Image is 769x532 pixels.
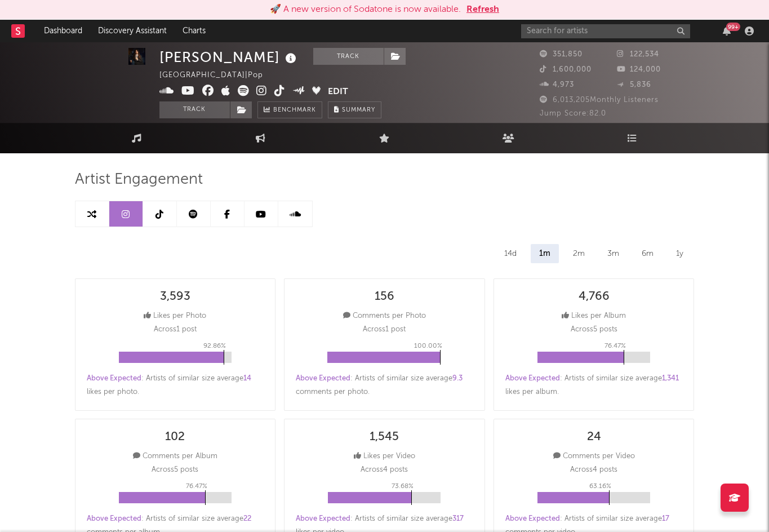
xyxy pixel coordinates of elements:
[144,309,206,323] div: Likes per Photo
[571,323,617,336] p: Across 5 posts
[604,339,626,353] p: 76.47 %
[165,431,185,444] div: 102
[521,24,690,38] input: Search for artists
[505,515,560,522] span: Above Expected
[296,372,473,399] div: : Artists of similar size average comments per photo .
[328,85,348,99] button: Edit
[363,323,406,336] p: Across 1 post
[160,290,190,304] div: 3,593
[243,515,251,522] span: 22
[579,290,610,304] div: 4,766
[273,104,316,117] span: Benchmark
[342,107,375,113] span: Summary
[452,375,463,382] span: 9.3
[87,372,264,399] div: : Artists of similar size average likes per photo .
[633,244,662,263] div: 6m
[243,375,251,382] span: 14
[617,81,651,88] span: 5,836
[175,20,214,42] a: Charts
[392,480,414,493] p: 73.68 %
[186,480,207,493] p: 76.47 %
[540,81,574,88] span: 4,973
[531,244,559,263] div: 1m
[296,375,350,382] span: Above Expected
[617,66,661,73] span: 124,000
[328,101,381,118] button: Summary
[152,463,198,477] p: Across 5 posts
[270,3,461,16] div: 🚀 A new version of Sodatone is now available.
[540,66,592,73] span: 1,600,000
[599,244,628,263] div: 3m
[540,96,659,104] span: 6,013,205 Monthly Listeners
[75,173,203,187] span: Artist Engagement
[617,51,659,58] span: 122,534
[296,515,350,522] span: Above Expected
[370,431,399,444] div: 1,545
[154,323,197,336] p: Across 1 post
[496,244,525,263] div: 14d
[587,431,601,444] div: 24
[662,515,669,522] span: 17
[553,450,635,463] div: Comments per Video
[361,463,408,477] p: Across 4 posts
[87,375,141,382] span: Above Expected
[354,450,415,463] div: Likes per Video
[414,339,442,353] p: 100.00 %
[662,375,679,382] span: 1,341
[159,101,230,118] button: Track
[589,480,611,493] p: 63.16 %
[375,290,394,304] div: 156
[726,23,740,31] div: 99 +
[90,20,175,42] a: Discovery Assistant
[343,309,426,323] div: Comments per Photo
[540,110,606,117] span: Jump Score: 82.0
[257,101,322,118] a: Benchmark
[36,20,90,42] a: Dashboard
[505,372,683,399] div: : Artists of similar size average likes per album .
[540,51,583,58] span: 351,850
[87,515,141,522] span: Above Expected
[159,48,299,66] div: [PERSON_NAME]
[313,48,384,65] button: Track
[723,26,731,36] button: 99+
[668,244,692,263] div: 1y
[466,3,499,16] button: Refresh
[159,69,276,82] div: [GEOGRAPHIC_DATA] | Pop
[570,463,617,477] p: Across 4 posts
[505,375,560,382] span: Above Expected
[562,309,626,323] div: Likes per Album
[452,515,464,522] span: 317
[564,244,593,263] div: 2m
[133,450,217,463] div: Comments per Album
[203,339,226,353] p: 92.86 %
